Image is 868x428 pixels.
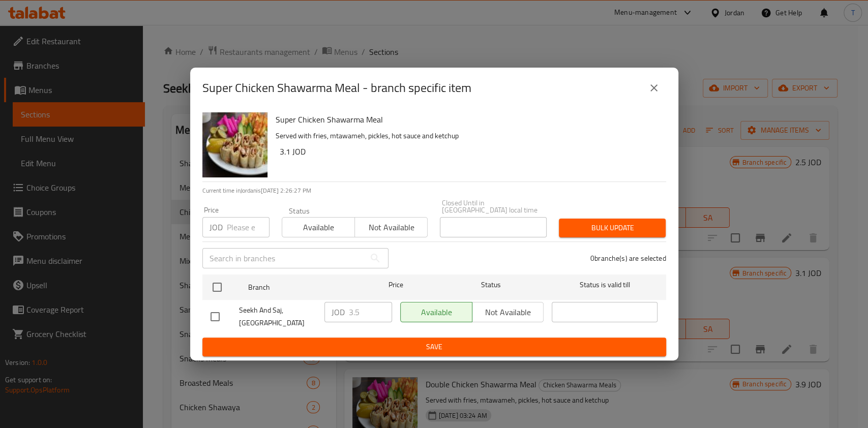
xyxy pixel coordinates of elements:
span: Price [362,279,430,291]
h6: Super Chicken Shawarma Meal [276,112,658,127]
button: Bulk update [559,219,666,237]
p: Served with fries, mtawameh, pickles, hot sauce and ketchup [276,130,658,142]
p: JOD [209,221,223,233]
span: Seekh And Saj, [GEOGRAPHIC_DATA] [239,304,316,329]
span: Status is valid till [552,279,657,291]
span: Save [211,341,658,353]
p: Current time in Jordan is [DATE] 2:26:27 PM [202,186,666,195]
span: Available [286,220,351,235]
span: Status [438,279,544,291]
input: Please enter price [349,302,392,322]
button: Available [282,217,355,237]
input: Please enter price [227,217,270,237]
h2: Super Chicken Shawarma Meal - branch specific item [202,80,471,96]
span: Bulk update [567,222,657,234]
button: Save [202,338,666,356]
span: Branch [248,281,354,294]
h6: 3.1 JOD [280,144,658,159]
button: Not available [354,217,428,237]
span: Not available [359,220,424,235]
button: close [642,76,666,100]
p: JOD [332,306,345,318]
img: Super Chicken Shawarma Meal [202,112,267,177]
p: 0 branche(s) are selected [590,253,666,263]
input: Search in branches [202,248,365,268]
